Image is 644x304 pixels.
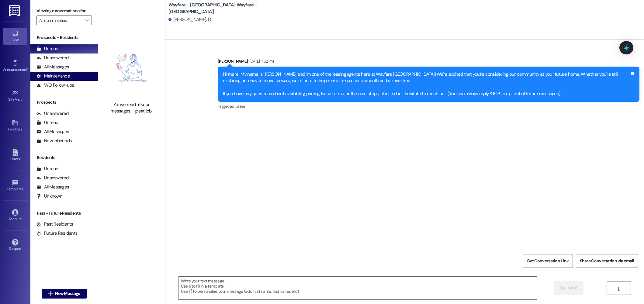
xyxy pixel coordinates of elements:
[36,46,58,52] div: Unread
[248,58,274,64] div: [DATE] 4:52 PM
[616,286,621,291] i: 
[36,138,72,144] div: New Inbounds
[576,254,638,268] button: Share Conversation via email
[3,207,27,224] a: Account
[561,286,565,291] i: 
[523,254,573,268] button: Get Conversation Link
[554,281,584,295] button: Send
[3,178,27,194] a: Templates •
[36,184,69,190] div: All Messages
[36,110,69,117] div: Unanswered
[3,237,27,254] a: Support
[3,88,27,104] a: Site Visit •
[218,102,639,111] div: Tagged as:
[568,285,577,291] span: Send
[36,129,69,135] div: All Messages
[36,230,78,237] div: Future Residents
[55,290,80,297] span: New Message
[223,71,630,97] div: Hi there! My name is [PERSON_NAME] and I'm one of the leasing agents here at Wayfare [GEOGRAPHIC_...
[30,34,98,41] div: Prospects + Residents
[580,258,634,264] span: Share Conversation via email
[218,58,639,67] div: [PERSON_NAME]
[39,16,82,25] input: All communities
[27,67,28,71] span: •
[30,210,98,216] div: Past + Future Residents
[3,147,27,164] a: Leads
[3,28,27,44] a: Inbox
[9,5,21,16] img: ResiDesk Logo
[30,99,98,105] div: Prospects
[36,166,58,172] div: Unread
[36,175,69,181] div: Unanswered
[105,102,158,115] div: You've read all your messages - great job!
[168,2,290,15] b: Wayfare - [GEOGRAPHIC_DATA]: Wayfare - [GEOGRAPHIC_DATA]
[42,289,87,299] button: New Message
[168,16,211,23] div: [PERSON_NAME]. ()
[23,186,24,190] span: •
[36,64,69,70] div: All Messages
[36,73,70,79] div: Maintenance
[36,6,92,16] label: Viewing conversations for
[36,55,69,61] div: Unanswered
[105,38,158,98] img: empty-state
[48,291,53,296] i: 
[30,154,98,161] div: Residents
[3,118,27,134] a: Buildings
[36,82,74,88] div: WO Follow-ups
[235,104,245,109] span: Lease
[36,221,73,227] div: Past Residents
[36,193,62,199] div: Unknown
[36,119,58,126] div: Unread
[527,258,569,264] span: Get Conversation Link
[85,18,88,23] i: 
[22,96,23,101] span: •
